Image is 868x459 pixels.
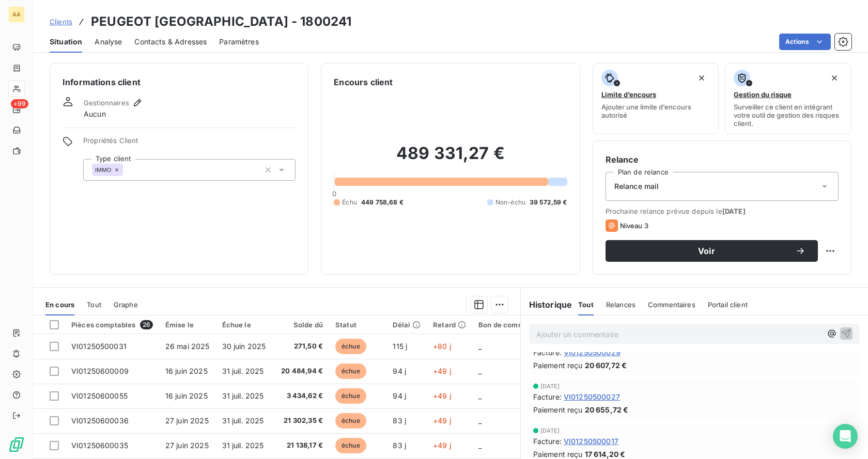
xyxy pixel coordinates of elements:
[734,90,792,99] span: Gestion du risque
[222,342,266,351] span: 30 juin 2025
[335,438,366,453] span: échue
[332,189,336,198] span: 0
[533,436,562,447] span: Facture :
[564,436,618,447] span: VI01250500017
[433,367,451,375] span: +49 j
[478,367,482,375] span: _
[606,240,818,262] button: Voir
[87,300,101,309] span: Tout
[433,441,451,450] span: +49 j
[433,342,451,351] span: +80 j
[165,367,208,375] span: 16 juin 2025
[606,153,839,166] h6: Relance
[578,300,594,309] span: Tout
[734,103,843,128] span: Surveiller ce client en intégrant votre outil de gestion des risques client.
[564,347,621,358] span: VI01250500029
[478,416,482,425] span: _
[521,298,572,311] h6: Historique
[50,37,82,47] span: Situation
[165,441,209,450] span: 27 juin 2025
[433,416,451,425] span: +49 j
[280,321,323,329] div: Solde dû
[495,198,525,207] span: Non-échu
[335,388,366,404] span: échue
[280,366,323,376] span: 20 484,94 €
[95,37,122,47] span: Analyse
[11,99,28,108] span: +99
[50,18,72,26] span: Clients
[779,34,831,50] button: Actions
[84,109,106,119] span: Aucun
[71,342,127,351] span: VI01250500031
[165,391,208,400] span: 16 juin 2025
[335,413,366,429] span: échue
[165,342,210,351] span: 26 mai 2025
[63,76,296,88] h6: Informations client
[725,63,851,134] button: Gestion du risqueSurveiller ce client en intégrant votre outil de gestion des risques client.
[606,300,636,309] span: Relances
[334,76,393,88] h6: Encours client
[114,300,138,309] span: Graphe
[280,341,323,352] span: 271,50 €
[8,436,25,453] img: Logo LeanPay
[433,321,466,329] div: Retard
[71,391,128,400] span: VI01250600055
[618,247,795,255] span: Voir
[71,441,128,450] span: VI01250600035
[533,404,583,415] span: Paiement reçu
[222,391,264,400] span: 31 juil. 2025
[91,12,351,31] h3: PEUGEOT [GEOGRAPHIC_DATA] - 1800241
[335,339,366,354] span: échue
[123,165,131,175] input: Ajouter une valeur
[165,416,209,425] span: 27 juin 2025
[334,143,567,174] h2: 489 331,27 €
[165,321,210,329] div: Émise le
[478,342,482,351] span: _
[222,441,264,450] span: 31 juil. 2025
[606,207,839,215] span: Prochaine relance prévue depuis le
[533,360,583,371] span: Paiement reçu
[342,198,357,207] span: Échu
[134,37,207,47] span: Contacts & Adresses
[540,383,560,389] span: [DATE]
[585,360,627,371] span: 20 607,72 €
[478,321,541,329] div: Bon de commande
[222,321,268,329] div: Échue le
[530,198,567,207] span: 39 572,59 €
[280,416,323,426] span: 21 302,35 €
[71,320,153,329] div: Pièces comptables
[593,63,719,134] button: Limite d’encoursAjouter une limite d’encours autorisé
[50,17,72,27] a: Clients
[601,90,656,99] span: Limite d’encours
[71,416,129,425] span: VI01250600036
[393,441,406,450] span: 83 j
[393,416,406,425] span: 83 j
[335,321,380,329] div: Statut
[83,136,296,151] span: Propriétés Client
[393,391,406,400] span: 94 j
[540,428,560,434] span: [DATE]
[280,440,323,451] span: 21 138,17 €
[222,416,264,425] span: 31 juil. 2025
[585,404,629,415] span: 20 655,72 €
[708,300,748,309] span: Portail client
[335,363,366,379] span: échue
[393,367,406,375] span: 94 j
[601,103,710,119] span: Ajouter une limite d’encours autorisé
[222,367,264,375] span: 31 juil. 2025
[478,391,482,400] span: _
[71,367,129,375] span: VI01250600009
[361,198,404,207] span: 449 758,68 €
[564,391,620,402] span: VI01250500027
[614,181,659,192] span: Relance mail
[478,441,482,450] span: _
[533,391,562,402] span: Facture :
[393,321,421,329] div: Délai
[45,300,74,309] span: En cours
[140,320,153,329] span: 26
[620,221,648,230] span: Niveau 3
[722,207,746,215] span: [DATE]
[533,347,562,358] span: Facture :
[280,391,323,401] span: 3 434,62 €
[433,391,451,400] span: +49 j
